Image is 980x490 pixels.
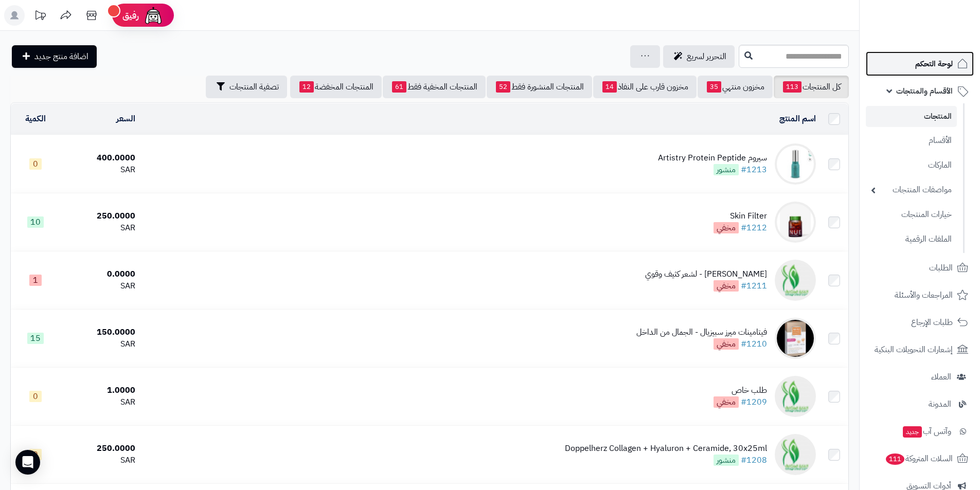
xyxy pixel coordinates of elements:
div: سيروم Artistry Protein Peptide [658,152,767,164]
a: التحرير لسريع [663,45,735,68]
a: الطلبات [866,256,974,280]
a: #1212 [741,222,767,234]
span: إشعارات التحويلات البنكية [875,342,953,357]
div: SAR [64,280,135,292]
div: Open Intercom Messenger [15,450,40,475]
span: 35 [707,81,721,93]
a: المنتجات [866,106,957,127]
span: 0 [29,449,42,460]
span: 113 [783,81,801,93]
a: إشعارات التحويلات البنكية [866,337,974,362]
span: جديد [903,426,922,438]
span: الأقسام والمنتجات [896,84,953,98]
span: مخفي [714,338,739,350]
img: ميرز سبيزيال هير - لشعر كثيف وقوي [775,260,816,301]
span: منشور [714,164,739,175]
span: 52 [496,81,510,93]
a: وآتس آبجديد [866,419,974,444]
a: المنتجات المنشورة فقط52 [487,76,592,98]
a: مخزون منتهي35 [698,76,773,98]
a: اسم المنتج [779,113,816,125]
a: الكمية [25,113,46,125]
span: العملاء [931,370,951,384]
span: 12 [299,81,314,93]
a: المراجعات والأسئلة [866,283,974,307]
a: المنتجات المخفية فقط61 [383,76,486,98]
span: المراجعات والأسئلة [895,288,953,302]
span: التحرير لسريع [687,50,726,63]
a: مخزون قارب على النفاذ14 [593,76,697,98]
a: اضافة منتج جديد [12,45,97,68]
span: منشور [714,455,739,466]
div: SAR [64,455,135,466]
span: طلبات الإرجاع [911,315,953,330]
span: 0 [29,158,42,170]
a: المنتجات المخفضة12 [290,76,382,98]
a: #1210 [741,338,767,350]
div: Skin Filter [714,210,767,222]
a: طلبات الإرجاع [866,310,974,335]
div: فيتامينات ميرز سبيزيال - الجمال من الداخل [636,326,767,338]
img: طلب خاص [775,376,816,417]
div: طلب خاص [714,385,767,396]
span: 61 [392,81,406,93]
div: SAR [64,222,135,234]
img: Doppelherz Collagen + Hyaluron + Ceramide, 30x25ml [775,434,816,475]
img: سيروم Artistry Protein Peptide [775,143,816,185]
span: رفيق [122,9,139,22]
span: لوحة التحكم [915,57,953,71]
a: العملاء [866,365,974,389]
span: 10 [27,216,44,228]
button: تصفية المنتجات [206,76,287,98]
div: SAR [64,164,135,176]
span: اضافة منتج جديد [34,50,88,63]
div: Doppelherz Collagen + Hyaluron + Ceramide, 30x25ml [565,443,767,455]
div: 0.0000 [64,268,135,280]
span: مخفي [714,222,739,233]
span: 0 [29,391,42,402]
span: مخفي [714,280,739,292]
span: وآتس آب [902,424,951,439]
div: [PERSON_NAME] - لشعر كثيف وقوي [645,268,767,280]
a: الماركات [866,154,957,176]
div: SAR [64,396,135,408]
div: 150.0000 [64,326,135,338]
img: فيتامينات ميرز سبيزيال - الجمال من الداخل [775,318,816,359]
img: logo-2.png [910,29,970,50]
div: 250.0000 [64,210,135,222]
a: لوحة التحكم [866,51,974,76]
a: #1208 [741,454,767,466]
span: 15 [27,333,44,344]
span: مخفي [714,396,739,408]
a: #1211 [741,280,767,292]
img: ai-face.png [143,5,164,26]
span: المدونة [929,397,951,411]
a: السلات المتروكة111 [866,446,974,471]
div: 400.0000 [64,152,135,164]
a: المدونة [866,392,974,416]
div: SAR [64,338,135,350]
a: #1209 [741,396,767,408]
span: تصفية المنتجات [229,81,279,93]
span: 1 [29,275,42,286]
div: 250.0000 [64,443,135,455]
a: #1213 [741,164,767,176]
a: كل المنتجات113 [774,76,849,98]
a: خيارات المنتجات [866,204,957,226]
span: 14 [602,81,617,93]
a: الأقسام [866,130,957,152]
a: الملفات الرقمية [866,228,957,250]
span: السلات المتروكة [885,451,953,466]
a: مواصفات المنتجات [866,179,957,201]
span: 111 [886,453,904,465]
div: 1.0000 [64,385,135,396]
img: Skin Filter [775,202,816,243]
a: السعر [116,113,135,125]
a: تحديثات المنصة [27,5,53,28]
span: الطلبات [929,261,953,275]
